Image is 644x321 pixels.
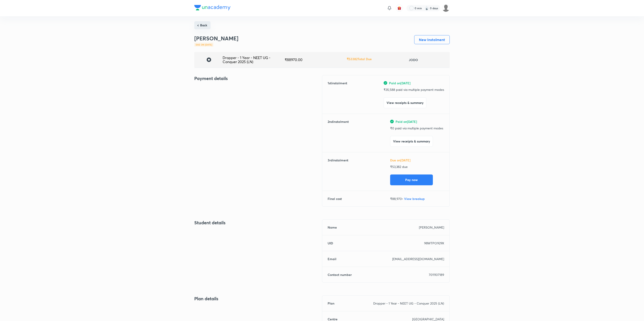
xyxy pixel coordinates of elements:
[328,272,352,277] h6: Contact number
[373,301,444,306] p: Dropper - 1 Year - NEET UG - Conquer 2025 (LN)
[409,57,418,62] h6: JODO
[390,196,444,201] p: ₹ 88,970 •
[328,301,334,306] h6: Plan
[414,35,450,44] button: New Instalment
[194,75,322,82] h4: Payment details
[390,136,433,147] button: View receipts & summary
[424,241,444,245] p: 98WTPO929X
[285,58,347,62] div: ₹ 88970.00
[389,81,411,85] span: Paid on [DATE]
[396,5,403,12] button: avatar
[328,81,347,108] h6: 1 st instalment
[194,295,322,302] h4: Plan details
[328,257,336,261] h6: Email
[347,57,372,61] h6: ₹ 53382 Total Due
[328,196,342,201] h6: Final cost
[390,174,433,185] button: Pay now
[328,158,348,185] h6: 3 rd instalment
[429,272,444,277] p: 7011107189
[194,35,238,42] h3: [PERSON_NAME]
[390,120,394,123] img: green-tick
[419,225,444,230] p: [PERSON_NAME]
[425,6,429,10] img: streak
[392,257,444,261] p: [EMAIL_ADDRESS][DOMAIN_NAME]
[194,219,322,226] h4: Student details
[404,197,425,201] span: View breakup
[390,164,444,169] p: ₹ 53,382 due
[384,87,444,92] p: ₹ 35,588 paid via multiple payment modes
[328,119,349,147] h6: 2 nd instalment
[442,4,450,12] img: Rishav
[328,225,337,230] h6: Name
[390,126,444,131] p: ₹ 0 paid via multiple payment modes
[194,21,210,29] button: Back
[194,43,213,47] div: Due on [DATE]
[397,6,401,10] img: avatar
[396,119,417,124] span: Paid on [DATE]
[223,56,285,64] div: Dropper - 1 Year - NEET UG - Conquer 2025 (LN)
[194,5,230,11] a: Company Logo
[328,241,333,245] h6: UID
[384,81,387,85] img: green-tick
[384,97,426,108] button: View receipts & summary
[390,158,444,163] h6: Due on [DATE]
[194,5,230,10] img: Company Logo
